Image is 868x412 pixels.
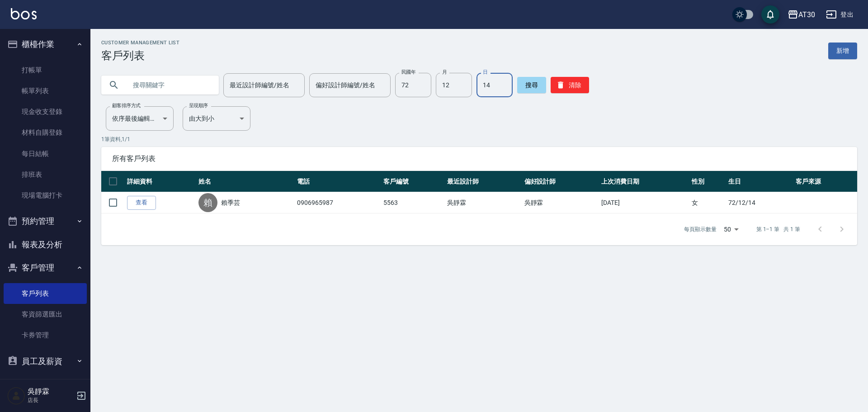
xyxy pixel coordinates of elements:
a: 現金收支登錄 [4,101,87,122]
input: 搜尋關鍵字 [127,73,212,97]
label: 月 [442,69,447,76]
label: 日 [483,69,487,76]
h2: Customer Management List [101,40,179,46]
p: 店長 [28,396,74,404]
th: 客戶來源 [793,171,857,192]
div: 賴 [198,193,217,212]
a: 打帳單 [4,60,87,81]
a: 新增 [828,43,857,59]
button: 預約管理 [4,209,87,233]
label: 顧客排序方式 [112,102,141,109]
th: 性別 [689,171,726,192]
th: 上次消費日期 [599,171,689,192]
th: 客戶編號 [381,171,445,192]
td: 吳靜霖 [445,192,522,213]
button: 報表及分析 [4,233,87,256]
button: 員工及薪資 [4,350,87,373]
div: AT30 [798,9,815,20]
p: 每頁顯示數量 [684,225,717,233]
a: 賴季芸 [221,198,240,207]
a: 帳單列表 [4,81,87,101]
div: 由大到小 [183,106,250,131]
a: 客戶列表 [4,283,87,304]
th: 生日 [726,171,793,192]
a: 查看 [127,196,156,210]
td: 吳靜霖 [522,192,599,213]
label: 民國年 [401,69,415,76]
th: 最近設計師 [445,171,522,192]
td: 0906965987 [295,192,381,213]
img: Logo [11,8,37,19]
p: 第 1–1 筆 共 1 筆 [756,225,800,233]
th: 電話 [295,171,381,192]
div: 依序最後編輯時間 [106,106,174,131]
h3: 客戶列表 [101,49,179,62]
button: 客戶管理 [4,256,87,279]
button: 搜尋 [517,77,546,93]
a: 每日結帳 [4,143,87,164]
a: 客資篩選匯出 [4,304,87,325]
span: 所有客戶列表 [112,154,846,163]
td: 5563 [381,192,445,213]
div: 50 [720,217,742,242]
td: 72/12/14 [726,192,793,213]
th: 偏好設計師 [522,171,599,192]
img: Person [7,387,25,405]
button: 清除 [551,77,589,93]
th: 詳細資料 [125,171,196,192]
button: save [761,5,779,24]
a: 卡券管理 [4,325,87,346]
p: 1 筆資料, 1 / 1 [101,135,857,143]
th: 姓名 [196,171,295,192]
label: 呈現順序 [189,102,208,109]
h5: 吳靜霖 [28,387,74,396]
td: [DATE] [599,192,689,213]
a: 排班表 [4,164,87,185]
button: 商品管理 [4,373,87,396]
a: 材料自購登錄 [4,122,87,143]
button: 櫃檯作業 [4,33,87,56]
a: 現場電腦打卡 [4,185,87,206]
button: 登出 [822,6,857,23]
button: AT30 [784,5,819,24]
td: 女 [689,192,726,213]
